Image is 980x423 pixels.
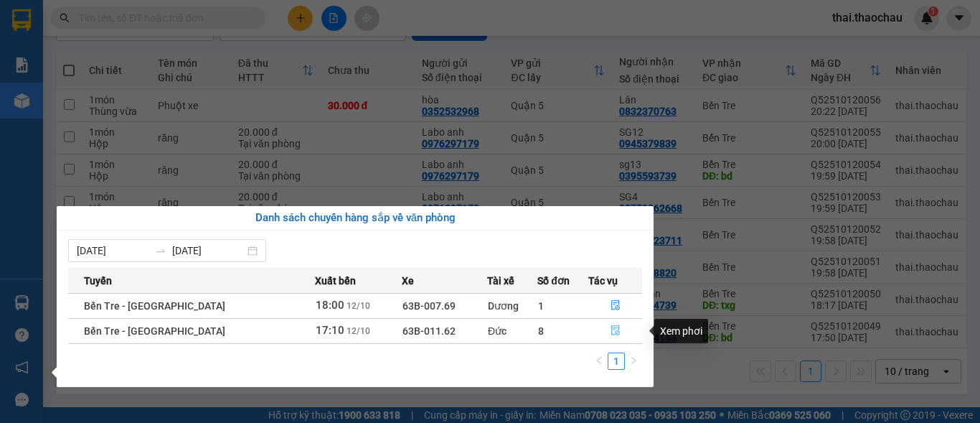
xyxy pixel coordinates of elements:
[611,300,621,312] span: file-done
[316,299,344,312] span: 18:00
[589,294,641,317] button: file-done
[654,319,708,343] div: Xem phơi
[608,353,625,370] li: 1
[68,210,642,227] div: Danh sách chuyến hàng sắp về văn phòng
[487,273,514,289] span: Tài xế
[629,356,638,365] span: right
[155,245,166,256] span: to
[488,298,537,314] div: Dương
[608,353,624,369] a: 1
[590,353,608,370] button: left
[488,323,537,339] div: Đức
[538,300,544,312] span: 1
[155,245,166,256] span: swap-right
[625,353,642,370] button: right
[84,325,225,337] span: Bến Tre - [GEOGRAPHIC_DATA]
[402,273,414,289] span: Xe
[589,320,641,343] button: file-done
[347,301,370,311] span: 12/10
[402,325,456,337] span: 63B-011.62
[402,300,456,312] span: 63B-007.69
[316,324,344,337] span: 17:10
[588,273,618,289] span: Tác vụ
[625,353,642,370] li: Next Page
[611,325,621,337] span: file-done
[595,356,603,365] span: left
[84,273,112,289] span: Tuyến
[347,326,370,336] span: 12/10
[84,300,225,312] span: Bến Tre - [GEOGRAPHIC_DATA]
[315,273,356,289] span: Xuất bến
[172,243,245,259] input: Đến ngày
[537,273,570,289] span: Số đơn
[538,325,544,337] span: 8
[77,243,149,259] input: Từ ngày
[590,353,608,370] li: Previous Page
